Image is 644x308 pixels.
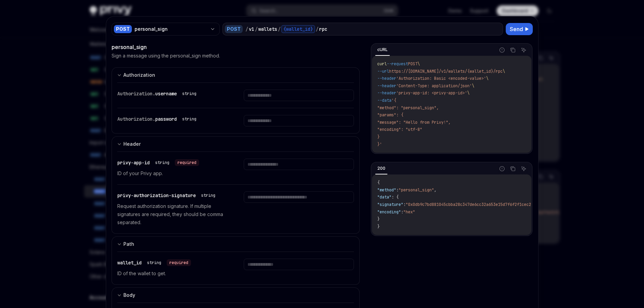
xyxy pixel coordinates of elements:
[155,91,177,97] span: username
[377,83,396,89] span: --header
[123,140,141,148] div: Header
[391,194,399,200] span: : {
[503,69,505,74] span: \
[519,164,528,173] button: Ask AI
[377,180,380,185] span: {
[123,240,134,248] div: Path
[375,46,390,54] div: cURL
[377,216,380,222] span: }
[225,25,243,33] div: POST
[117,269,228,278] p: ID of the wallet to get.
[396,83,472,89] span: 'Content-Type: application/json'
[472,83,474,89] span: \
[117,192,196,198] span: privy-authorization-signature
[377,142,382,147] span: }'
[117,191,218,199] div: privy-authorization-signature
[403,209,415,215] span: "hex"
[508,46,517,54] button: Copy the contents from the code block
[377,134,380,140] span: }
[377,76,396,81] span: --header
[117,115,199,123] div: Authorization.password
[377,194,391,200] span: "data"
[498,46,506,54] button: Report incorrect code
[377,127,422,132] span: "encoding": "utf-8"
[258,26,277,32] div: wallets
[117,116,155,122] span: Authorization.
[377,112,403,118] span: "params": {
[117,160,150,166] span: privy-app-id
[245,26,248,32] div: /
[387,61,408,67] span: --request
[117,259,191,267] div: wallet_id
[396,90,467,96] span: 'privy-app-id: <privy-app-id>'
[117,260,142,266] span: wallet_id
[510,25,523,33] span: Send
[249,26,254,32] div: v1
[399,187,434,193] span: "personal_sign"
[467,90,470,96] span: \
[255,26,258,32] div: /
[112,43,360,51] div: personal_sign
[112,236,360,252] button: expand input section
[377,209,401,215] span: "encoding"
[278,26,281,32] div: /
[377,187,396,193] span: "method"
[117,202,228,227] p: Request authorization signature. If multiple signatures are required, they should be comma separa...
[396,76,486,81] span: 'Authorization: Basic <encoded-value>'
[391,98,396,103] span: '{
[408,61,418,67] span: POST
[401,209,403,215] span: :
[498,164,506,173] button: Report incorrect code
[396,187,399,193] span: :
[389,69,503,74] span: https://[DOMAIN_NAME]/v1/wallets/{wallet_id}/rpc
[155,116,177,122] span: password
[377,69,389,74] span: --url
[506,23,533,35] button: Send
[112,52,220,59] p: Sign a message using the personal_sign method.
[117,90,199,98] div: Authorization.username
[123,291,135,299] div: Body
[377,202,403,207] span: "signature"
[123,71,155,79] div: Authorization
[519,46,528,54] button: Ask AI
[377,224,380,229] span: }
[175,159,199,166] div: required
[112,22,220,36] button: POSTpersonal_sign
[316,26,318,32] div: /
[117,169,228,177] p: ID of your Privy app.
[112,67,360,82] button: expand input section
[403,202,406,207] span: :
[112,136,360,151] button: expand input section
[434,187,436,193] span: ,
[377,105,439,111] span: "method": "personal_sign",
[377,98,391,103] span: --data
[167,259,191,266] div: required
[135,26,207,32] div: personal_sign
[281,25,315,33] div: {wallet_id}
[114,25,132,33] div: POST
[117,91,155,97] span: Authorization.
[112,287,360,303] button: expand input section
[377,90,396,96] span: --header
[377,61,387,67] span: curl
[117,159,199,167] div: privy-app-id
[319,26,327,32] div: rpc
[377,120,451,125] span: "message": "Hello from Privy!",
[486,76,488,81] span: \
[375,164,387,172] div: 200
[508,164,517,173] button: Copy the contents from the code block
[418,61,420,67] span: \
